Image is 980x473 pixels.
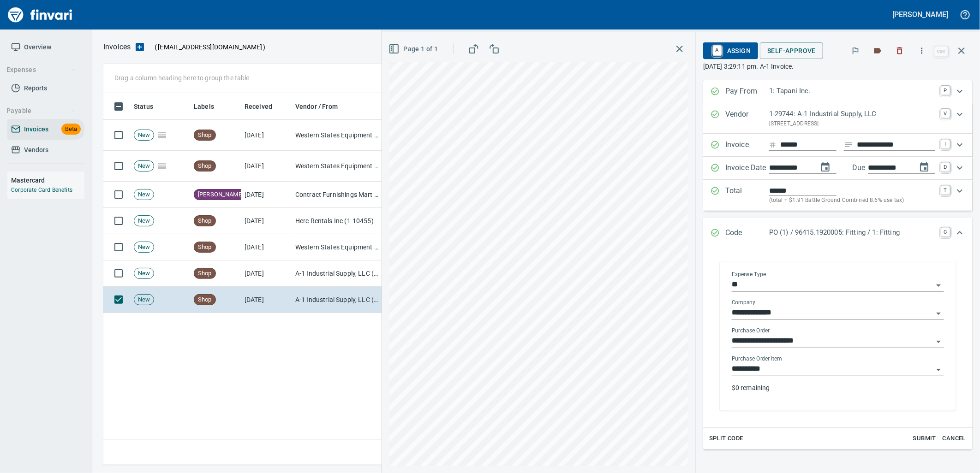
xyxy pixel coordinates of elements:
[942,433,967,444] span: Cancel
[932,40,973,62] span: Close invoice
[292,234,384,260] td: Western States Equipment Co. (1-11113)
[913,156,935,178] button: change due date
[134,296,154,304] span: New
[941,227,950,236] a: C
[292,260,384,287] td: A-1 Industrial Supply, LLC (1-29744)
[6,4,75,26] img: Finvari
[241,208,292,234] td: [DATE]
[769,227,935,238] p: PO (1) / 96415.1920005: Fitting / 1: Fitting
[6,64,76,76] span: Expenses
[24,144,48,156] span: Vendors
[941,86,950,95] a: P
[3,102,80,119] button: Payable
[194,190,247,199] span: [PERSON_NAME]
[11,187,72,193] a: Corporate Card Benefits
[3,61,80,78] button: Expenses
[932,307,945,320] button: Open
[932,363,945,376] button: Open
[7,37,84,58] a: Overview
[703,62,973,71] p: [DATE] 3:29:11 pm. A-1 Invoice.
[134,217,154,225] span: New
[194,243,215,252] span: Shop
[131,41,149,53] button: Upload an Invoice
[295,101,350,112] span: Vendor / From
[725,86,769,98] p: Pay From
[114,73,250,83] p: Drag a column heading here to group the table
[769,196,935,205] p: (total + $1.91 Battle Ground Combined 8.6% use tax)
[292,287,384,313] td: A-1 Industrial Supply, LLC (1-29744)
[725,139,769,151] p: Invoice
[769,139,777,150] svg: Invoice number
[941,185,950,195] a: T
[941,109,950,118] a: V
[241,287,292,313] td: [DATE]
[725,109,769,128] p: Vendor
[134,162,154,171] span: New
[912,41,932,61] button: More
[932,279,945,292] button: Open
[769,109,935,119] p: 1-29744: A-1 Industrial Supply, LLC
[703,80,973,103] div: Expand
[912,433,937,444] span: Submit
[703,134,973,157] div: Expand
[703,103,973,134] div: Expand
[890,41,910,61] button: Discard
[703,42,758,59] button: AAssign
[292,208,384,234] td: Herc Rentals Inc (1-10455)
[890,7,950,22] button: [PERSON_NAME]
[703,157,973,180] div: Expand
[24,124,48,135] span: Invoices
[194,131,215,140] span: Shop
[24,41,51,53] span: Overview
[194,101,214,112] span: Labels
[390,43,438,55] span: Page 1 of 1
[7,78,84,99] a: Reports
[932,335,945,348] button: Open
[24,83,47,94] span: Reports
[707,432,746,446] button: Split Code
[154,131,170,138] span: Pages Split
[732,328,770,334] label: Purchase Order
[711,43,751,59] span: Assign
[767,45,816,57] span: Self-Approve
[732,300,756,306] label: Company
[941,139,950,148] a: I
[703,218,973,248] div: Expand
[245,101,284,112] span: Received
[194,162,215,171] span: Shop
[7,140,84,160] a: Vendors
[134,243,154,252] span: New
[241,234,292,260] td: [DATE]
[713,45,722,55] a: A
[241,260,292,287] td: [DATE]
[241,151,292,182] td: [DATE]
[941,162,950,171] a: D
[154,162,170,169] span: Pages Split
[194,217,215,225] span: Shop
[845,41,866,61] button: Flag
[703,180,973,211] div: Expand
[387,41,442,58] button: Page 1 of 1
[934,46,948,56] a: esc
[893,10,948,19] h5: [PERSON_NAME]
[844,140,853,149] svg: Invoice description
[292,182,384,208] td: Contract Furnishings Mart (1-22033)
[194,269,215,278] span: Shop
[134,190,154,199] span: New
[7,119,84,140] a: InvoicesBeta
[194,296,215,304] span: Shop
[292,120,384,151] td: Western States Equipment Co. (1-11113)
[732,272,766,278] label: Expense Type
[194,101,226,112] span: Labels
[814,156,837,178] button: change date
[103,41,131,53] nav: breadcrumb
[134,269,154,278] span: New
[103,41,131,53] p: Invoices
[760,42,823,59] button: Self-Approve
[241,182,292,208] td: [DATE]
[709,433,743,444] span: Split Code
[867,41,888,61] button: Labels
[157,42,263,52] span: [EMAIL_ADDRESS][DOMAIN_NAME]
[6,105,76,117] span: Payable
